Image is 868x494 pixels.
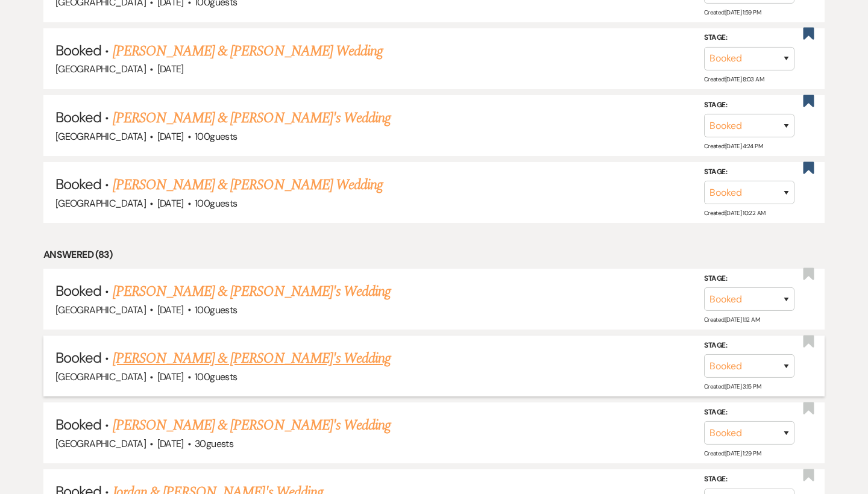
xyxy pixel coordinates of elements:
label: Stage: [704,98,794,111]
span: 100 guests [195,370,237,383]
label: Stage: [704,406,794,419]
span: Booked [55,348,101,367]
span: [GEOGRAPHIC_DATA] [55,437,146,450]
span: Booked [55,108,101,127]
span: Created: [DATE] 1:29 PM [704,449,761,457]
span: 30 guests [195,437,233,450]
label: Stage: [704,166,794,179]
a: [PERSON_NAME] & [PERSON_NAME]'s Wedding [113,348,391,369]
span: Created: [DATE] 10:22 AM [704,209,765,217]
span: [DATE] [157,63,184,75]
span: Booked [55,281,101,300]
span: [DATE] [157,197,184,210]
label: Stage: [704,272,794,285]
span: [DATE] [157,370,184,383]
span: 100 guests [195,304,237,316]
span: [GEOGRAPHIC_DATA] [55,63,146,75]
span: Created: [DATE] 3:15 PM [704,383,761,390]
span: 100 guests [195,197,237,210]
span: Booked [55,41,101,60]
span: [GEOGRAPHIC_DATA] [55,304,146,316]
span: Created: [DATE] 1:12 AM [704,316,759,324]
span: [DATE] [157,304,184,316]
span: [GEOGRAPHIC_DATA] [55,130,146,143]
span: [DATE] [157,130,184,143]
a: [PERSON_NAME] & [PERSON_NAME] Wedding [113,40,383,62]
span: Created: [DATE] 1:59 PM [704,8,761,16]
label: Stage: [704,473,794,486]
span: [GEOGRAPHIC_DATA] [55,197,146,210]
span: Created: [DATE] 4:24 PM [704,142,763,150]
span: [DATE] [157,437,184,450]
span: [GEOGRAPHIC_DATA] [55,370,146,383]
a: [PERSON_NAME] & [PERSON_NAME]'s Wedding [113,281,391,302]
label: Stage: [704,31,794,45]
label: Stage: [704,339,794,352]
span: Booked [55,175,101,193]
span: Created: [DATE] 8:03 AM [704,75,764,83]
span: 100 guests [195,130,237,143]
a: [PERSON_NAME] & [PERSON_NAME]'s Wedding [113,107,391,129]
a: [PERSON_NAME] & [PERSON_NAME] Wedding [113,174,383,196]
span: Booked [55,415,101,434]
li: Answered (83) [43,247,825,263]
a: [PERSON_NAME] & [PERSON_NAME]'s Wedding [113,414,391,436]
